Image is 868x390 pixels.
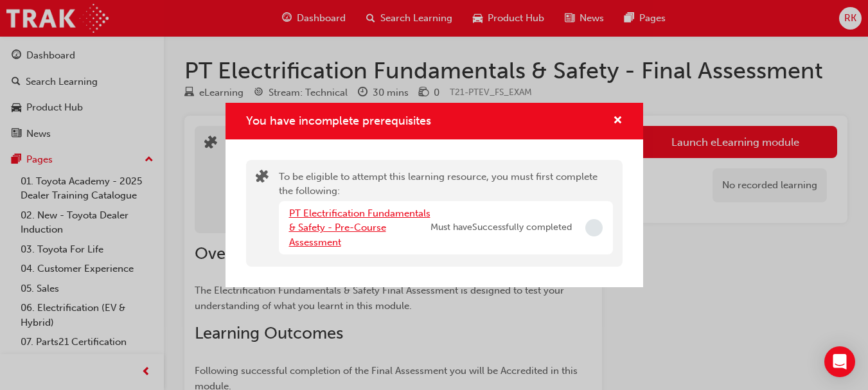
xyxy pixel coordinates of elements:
[585,219,603,236] span: Incomplete
[246,114,431,128] span: You have incomplete prerequisites
[613,113,623,129] button: cross-icon
[226,103,643,287] div: You have incomplete prerequisites
[256,171,269,186] span: puzzle-icon
[430,220,572,235] span: Must have Successfully completed
[824,346,855,377] div: Open Intercom Messenger
[613,116,623,127] span: cross-icon
[289,208,430,248] a: PT Electrification Fundamentals & Safety - Pre-Course Assessment
[279,170,613,258] div: To be eligible to attempt this learning resource, you must first complete the following:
